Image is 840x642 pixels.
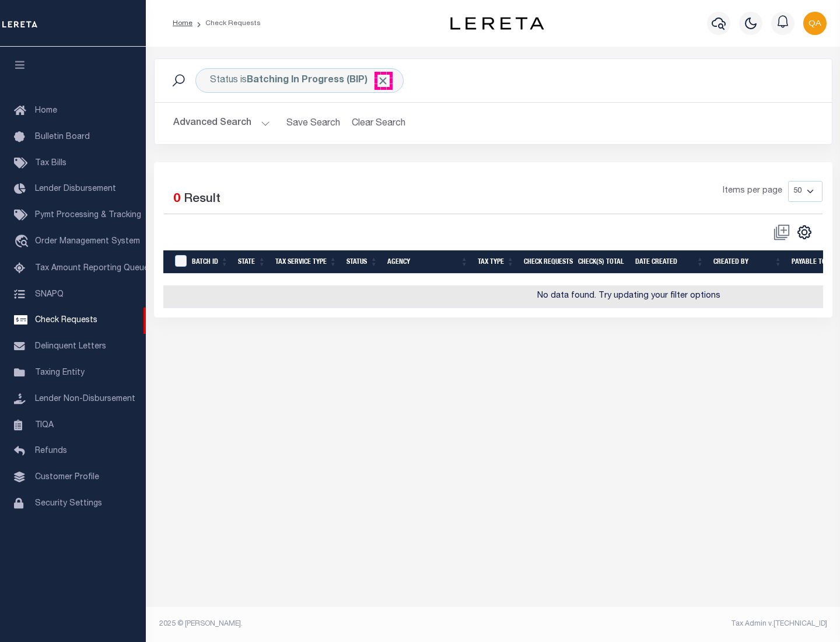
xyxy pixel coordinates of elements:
[173,20,192,27] a: Home
[35,343,106,351] span: Delinquent Letters
[195,68,404,93] div: Status is
[723,185,782,198] span: Items per page
[631,250,709,274] th: Date Created: activate to sort column ascending
[187,250,233,274] th: Batch Id: activate to sort column ascending
[342,250,383,274] th: Status: activate to sort column ascending
[173,112,270,135] button: Advanced Search
[150,619,494,629] div: 2025 © [PERSON_NAME].
[35,395,135,403] span: Lender Non-Disbursement
[573,250,631,274] th: Check(s) Total
[803,12,827,35] img: svg+xml;base64,PHN2ZyB4bWxucz0iaHR0cDovL3d3dy53My5vcmcvMjAwMC9zdmciIHBvaW50ZXItZXZlbnRzPSJub25lIi...
[173,193,180,205] span: 0
[502,619,827,629] div: Tax Admin v.[TECHNICAL_ID]
[473,250,519,274] th: Tax Type: activate to sort column ascending
[35,290,64,298] span: SNAPQ
[35,264,149,273] span: Tax Amount Reporting Queue
[347,112,411,135] button: Clear Search
[35,447,67,455] span: Refunds
[35,159,66,168] span: Tax Bills
[279,112,347,135] button: Save Search
[35,500,102,508] span: Security Settings
[247,76,389,85] b: Batching In Progress (BIP)
[233,250,271,274] th: State: activate to sort column ascending
[450,17,544,30] img: logo-dark.svg
[14,235,33,250] i: travel_explore
[35,211,141,219] span: Pymt Processing & Tracking
[35,473,99,481] span: Customer Profile
[35,133,90,141] span: Bulletin Board
[35,316,97,325] span: Check Requests
[35,421,54,429] span: TIQA
[519,250,573,274] th: Check Requests
[184,190,220,209] label: Result
[709,250,787,274] th: Created By: activate to sort column ascending
[377,75,389,87] span: Click to Remove
[383,250,473,274] th: Agency: activate to sort column ascending
[192,18,261,29] li: Check Requests
[35,185,116,193] span: Lender Disbursement
[35,369,85,377] span: Taxing Entity
[35,238,140,246] span: Order Management System
[35,107,57,115] span: Home
[271,250,342,274] th: Tax Service Type: activate to sort column ascending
